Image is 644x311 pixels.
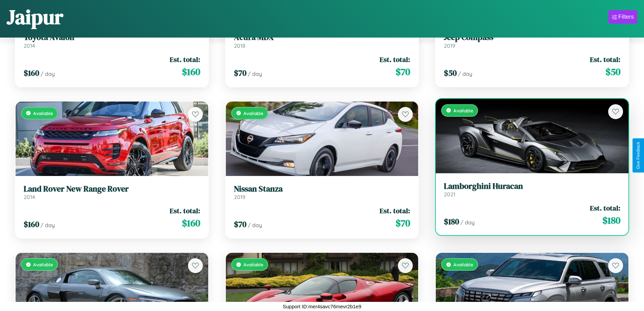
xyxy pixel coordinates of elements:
span: Available [33,110,53,116]
a: Land Rover New Range Rover2014 [24,184,200,201]
span: 2018 [234,42,245,49]
a: Lamborghini Huracan2021 [444,181,620,198]
span: $ 160 [182,65,200,79]
span: $ 70 [234,219,246,230]
p: Support ID: mer4savc76mevr2b1e9 [283,302,361,311]
span: 2019 [444,42,455,49]
span: / day [41,222,55,228]
span: Est. total: [170,206,200,216]
button: Filters [609,10,637,24]
span: $ 50 [605,65,620,79]
span: $ 50 [444,67,457,79]
span: / day [248,222,262,228]
span: $ 70 [396,65,410,79]
span: / day [248,70,262,77]
span: Est. total: [590,54,620,64]
div: Give Feedback [636,142,641,169]
span: Est. total: [380,206,410,216]
span: Available [243,110,263,116]
div: Filters [618,14,634,20]
a: Jeep Compass2019 [444,32,620,49]
span: Available [453,262,473,267]
span: $ 180 [602,214,620,227]
span: $ 160 [182,216,200,230]
span: 2014 [24,42,35,49]
span: $ 160 [24,67,39,79]
span: / day [41,70,55,77]
span: Est. total: [590,203,620,213]
span: Available [243,262,263,267]
h3: Land Rover New Range Rover [24,184,200,194]
span: $ 180 [444,216,459,227]
h3: Lamborghini Huracan [444,181,620,191]
span: $ 70 [396,216,410,230]
a: Acura MDX2018 [234,32,410,49]
span: / day [460,219,475,226]
span: Available [453,108,473,113]
h3: Nissan Stanza [234,184,410,194]
span: 2019 [234,194,245,200]
h3: Toyota Avalon [24,32,200,42]
span: Available [33,262,53,267]
span: / day [458,70,472,77]
span: 2021 [444,191,455,198]
span: $ 160 [24,219,39,230]
span: Est. total: [170,54,200,64]
a: Nissan Stanza2019 [234,184,410,201]
h3: Jeep Compass [444,32,620,42]
span: Est. total: [380,54,410,64]
span: $ 70 [234,67,246,79]
h1: Jaipur [7,3,63,31]
a: Toyota Avalon2014 [24,32,200,49]
h3: Acura MDX [234,32,410,42]
span: 2014 [24,194,35,200]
